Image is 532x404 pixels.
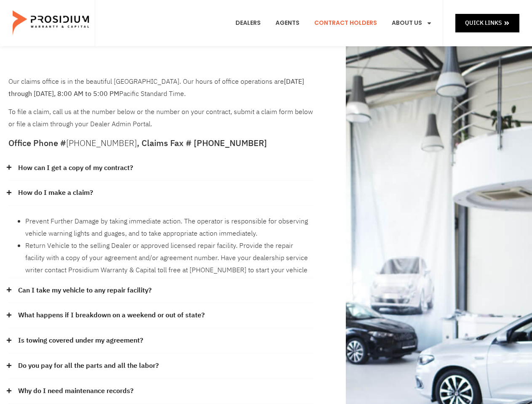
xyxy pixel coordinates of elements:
[8,206,314,278] div: How do I make a claim?
[229,8,267,39] a: Dealers
[8,353,314,379] div: Do you pay for all the parts and all the labor?
[25,215,314,240] li: Prevent Further Damage by taking immediate action. The operator is responsible for observing vehi...
[8,76,314,100] p: Our claims office is in the beautiful [GEOGRAPHIC_DATA]. Our hours of office operations are Pacif...
[269,8,306,39] a: Agents
[18,309,205,322] a: What happens if I breakdown on a weekend or out of state?
[18,360,159,372] a: Do you pay for all the parts and all the labor?
[8,278,314,303] div: Can I take my vehicle to any repair facility?
[8,139,314,147] h5: Office Phone # , Claims Fax # [PHONE_NUMBER]
[18,187,93,199] a: How do I make a claim?
[8,77,304,99] b: [DATE] through [DATE], 8:00 AM to 5:00 PM
[18,284,152,297] a: Can I take my vehicle to any repair facility?
[455,14,519,32] a: Quick Links
[465,18,502,28] span: Quick Links
[8,328,314,353] div: Is towing covered under my agreement?
[66,137,137,149] a: [PHONE_NUMBER]
[229,8,438,39] nav: Menu
[18,335,143,347] a: Is towing covered under my agreement?
[25,240,314,288] li: Return Vehicle to the selling Dealer or approved licensed repair facility. Provide the repair fac...
[18,162,133,174] a: How can I get a copy of my contract?
[8,156,314,181] div: How can I get a copy of my contract?
[385,8,438,39] a: About Us
[8,181,314,206] div: How do I make a claim?
[8,379,314,404] div: Why do I need maintenance records?
[8,76,314,130] div: To file a claim, call us at the number below or the number on your contract, submit a claim form ...
[308,8,383,39] a: Contract Holders
[8,303,314,328] div: What happens if I breakdown on a weekend or out of state?
[18,385,134,397] a: Why do I need maintenance records?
